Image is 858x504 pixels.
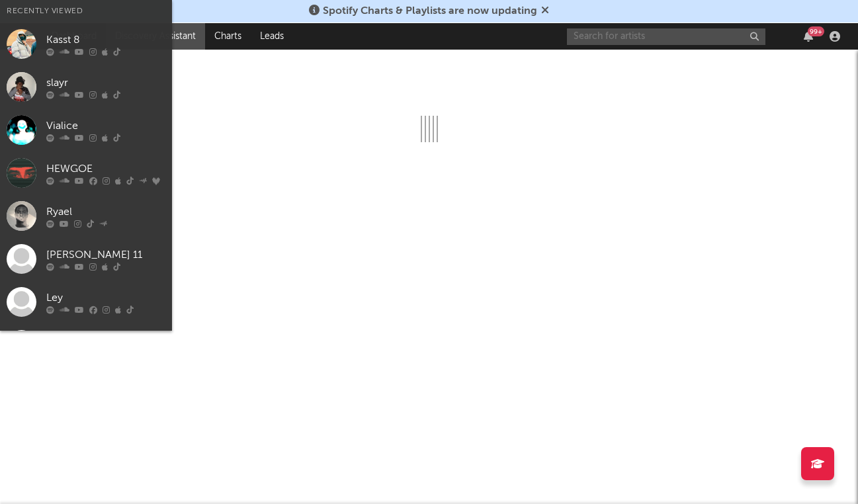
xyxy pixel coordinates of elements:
[541,6,549,17] span: Dismiss
[46,75,165,91] div: slayr
[567,28,765,45] input: Search for artists
[46,32,165,48] div: Kasst 8
[205,23,251,50] a: Charts
[251,23,293,50] a: Leads
[46,247,165,263] div: [PERSON_NAME] 11
[323,6,537,17] span: Spotify Charts & Playlists are now updating
[46,204,165,220] div: Ryael
[46,118,165,134] div: Vialice
[46,161,165,177] div: HEWGOE
[46,290,165,306] div: Ley
[804,31,813,42] button: 99+
[7,3,165,19] div: Recently Viewed
[808,26,824,36] div: 99 +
